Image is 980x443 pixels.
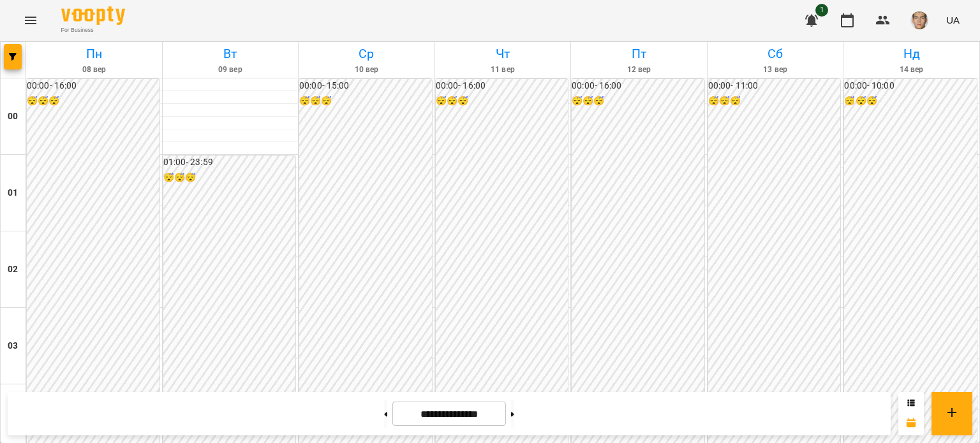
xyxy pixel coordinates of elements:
[910,11,928,29] img: 290265f4fa403245e7fea1740f973bad.jpg
[301,44,433,64] h6: Ср
[436,79,568,93] h6: 00:00 - 16:00
[709,44,842,64] h6: Сб
[572,79,704,93] h6: 00:00 - 16:00
[437,44,569,64] h6: Чт
[61,26,125,34] span: For Business
[27,79,160,93] h6: 00:00 - 16:00
[437,64,569,76] h6: 11 вер
[946,13,960,27] span: UA
[8,263,18,277] h6: 02
[301,64,433,76] h6: 10 вер
[844,79,977,93] h6: 00:00 - 10:00
[708,79,841,93] h6: 00:00 - 11:00
[28,44,160,64] h6: Пн
[8,186,18,200] h6: 01
[299,94,432,108] h6: 😴😴😴
[8,110,18,124] h6: 00
[573,64,705,76] h6: 12 вер
[163,171,296,185] h6: 😴😴😴
[61,6,125,25] img: Voopty Logo
[165,44,297,64] h6: Вт
[708,94,841,108] h6: 😴😴😴
[28,64,160,76] h6: 08 вер
[845,44,977,64] h6: Нд
[436,94,568,108] h6: 😴😴😴
[163,156,296,170] h6: 01:00 - 23:59
[27,94,160,108] h6: 😴😴😴
[15,5,46,36] button: Menu
[573,44,705,64] h6: Пт
[165,64,297,76] h6: 09 вер
[709,64,842,76] h6: 13 вер
[8,339,18,353] h6: 03
[845,64,977,76] h6: 14 вер
[844,94,977,108] h6: 😴😴😴
[815,4,828,17] span: 1
[572,94,704,108] h6: 😴😴😴
[299,79,432,93] h6: 00:00 - 15:00
[941,8,965,32] button: UA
